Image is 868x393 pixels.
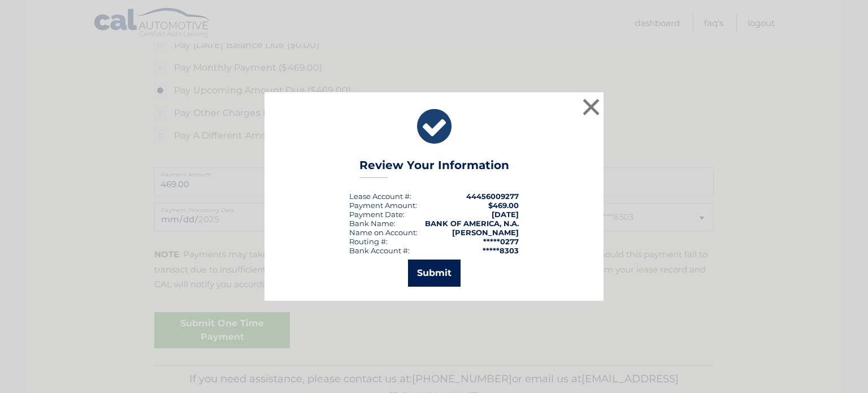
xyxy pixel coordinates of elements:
div: Routing #: [349,237,388,246]
button: × [580,96,602,118]
span: [DATE] [492,210,519,219]
strong: 44456009277 [466,192,519,201]
span: $469.00 [488,201,519,210]
h3: Review Your Information [359,158,509,178]
strong: [PERSON_NAME] [452,228,519,237]
div: Bank Name: [349,219,396,228]
div: : [349,210,405,219]
span: Payment Date [349,210,403,219]
div: Name on Account: [349,228,418,237]
div: Bank Account #: [349,246,410,255]
strong: BANK OF AMERICA, N.A. [425,219,519,228]
button: Submit [408,260,461,287]
div: Payment Amount: [349,201,417,210]
div: Lease Account #: [349,192,411,201]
